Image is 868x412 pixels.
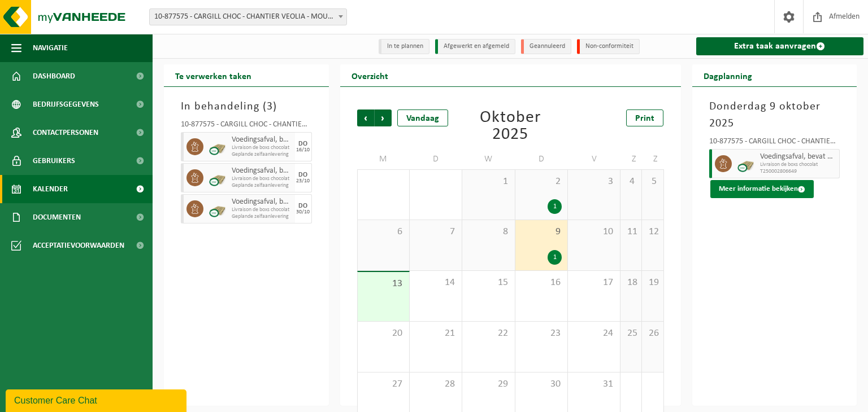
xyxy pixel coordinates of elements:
[435,39,515,54] li: Afgewerkt en afgemeld
[296,209,310,215] div: 30/10
[635,114,654,123] span: Print
[626,226,636,238] span: 11
[232,176,292,182] span: Livraison de boxs chocolat
[363,278,403,290] span: 13
[626,109,663,126] a: Print
[468,176,509,188] span: 1
[33,34,68,62] span: Navigatie
[296,178,310,184] div: 23/10
[760,161,837,168] span: Livraison de boxs chocolat
[298,172,307,178] div: DO
[462,149,515,169] td: W
[181,121,312,132] div: 10-877575 - CARGILL CHOC - CHANTIER VEOLIA - MOUSCRON
[620,149,642,169] td: Z
[626,277,636,289] span: 18
[296,147,310,153] div: 16/10
[209,169,226,186] img: PB-CU
[33,147,75,175] span: Gebruikers
[232,182,292,189] span: Geplande zelfaanlevering
[468,277,509,289] span: 15
[468,327,509,340] span: 22
[521,378,562,391] span: 30
[692,64,763,86] h2: Dagplanning
[397,109,448,126] div: Vandaag
[33,203,81,231] span: Documenten
[267,101,273,112] span: 3
[209,138,226,155] img: PB-CU
[574,378,614,391] span: 31
[521,327,562,340] span: 23
[33,62,75,90] span: Dashboard
[150,9,346,25] span: 10-877575 - CARGILL CHOC - CHANTIER VEOLIA - MOUSCRON
[521,226,562,238] span: 9
[363,327,403,340] span: 20
[648,226,657,238] span: 12
[737,155,754,172] img: PB-CU
[232,144,292,151] span: Livraison de boxs chocolat
[468,226,509,238] span: 8
[164,64,263,86] h2: Te verwerken taken
[357,149,410,169] td: M
[648,176,657,188] span: 5
[379,39,429,54] li: In te plannen
[33,90,99,119] span: Bedrijfsgegevens
[760,152,837,161] span: Voedingsafval, bevat geen producten van dierlijke oorsprong, gemengde verpakking (exclusief glas)
[548,199,562,214] div: 1
[468,378,509,391] span: 29
[696,37,864,55] a: Extra taak aanvragen
[232,135,292,144] span: Voedingsafval, bevat geen producten van dierlijke oorsprong, gemengde verpakking (exclusief glas)
[709,138,840,149] div: 10-877575 - CARGILL CHOC - CHANTIER VEOLIA - MOUSCRON
[521,277,562,289] span: 16
[515,149,568,169] td: D
[33,231,124,260] span: Acceptatievoorwaarden
[232,166,292,176] span: Voedingsafval, bevat geen producten van dierlijke oorsprong, gemengde verpakking (exclusief glas)
[340,64,400,86] h2: Overzicht
[577,39,640,54] li: Non-conformiteit
[574,327,614,340] span: 24
[760,168,837,175] span: T250002806649
[710,180,814,198] button: Meer informatie bekijken
[415,226,456,238] span: 7
[574,226,614,238] span: 10
[709,98,840,132] h3: Donderdag 9 oktober 2025
[415,378,456,391] span: 28
[521,39,571,54] li: Geannuleerd
[33,175,68,203] span: Kalender
[415,277,456,289] span: 14
[375,109,392,126] span: Volgende
[521,176,562,188] span: 2
[642,149,663,169] td: Z
[626,327,636,340] span: 25
[209,200,226,217] img: PB-CU
[232,198,292,207] span: Voedingsafval, bevat geen producten van dierlijke oorsprong, gemengde verpakking (exclusief glas)
[298,203,307,209] div: DO
[232,207,292,213] span: Livraison de boxs chocolat
[149,8,347,25] span: 10-877575 - CARGILL CHOC - CHANTIER VEOLIA - MOUSCRON
[6,387,189,412] iframe: chat widget
[648,277,657,289] span: 19
[463,109,558,143] div: Oktober 2025
[33,119,98,147] span: Contactpersonen
[410,149,462,169] td: D
[648,327,657,340] span: 26
[574,176,614,188] span: 3
[232,151,292,158] span: Geplande zelfaanlevering
[415,327,456,340] span: 21
[357,109,374,126] span: Vorige
[626,176,636,188] span: 4
[568,149,620,169] td: V
[363,378,403,391] span: 27
[298,141,307,147] div: DO
[232,213,292,220] span: Geplande zelfaanlevering
[574,277,614,289] span: 17
[363,226,403,238] span: 6
[181,98,312,115] h3: In behandeling ( )
[548,250,562,265] div: 1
